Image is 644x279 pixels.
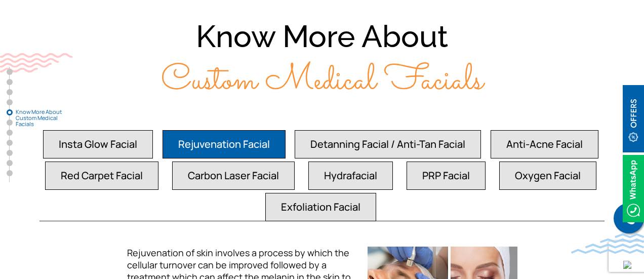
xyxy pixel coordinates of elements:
[43,130,153,158] button: Insta Glow Facial
[499,162,596,190] button: Oxygen Facial
[161,55,483,108] span: Custom Medical Facials
[163,130,286,158] button: Rejuvenation Facial
[623,155,644,222] img: Whatsappicon
[571,233,644,254] img: bluewave
[45,162,158,190] button: Red Carpet Facial
[491,130,598,158] button: Anti-Acne Facial
[623,261,631,269] img: up-blue-arrow.svg
[7,109,13,115] a: Know More About Custom Medical Facials
[265,193,376,221] button: Exfoliation Facial
[295,130,481,158] button: Detanning Facial / Anti-Tan Facial
[172,162,295,190] button: Carbon Laser Facial
[623,182,644,193] a: Whatsappicon
[308,162,393,190] button: Hydrafacial
[407,162,486,190] button: PRP Facial
[16,109,66,127] span: Know More About Custom Medical Facials
[623,85,644,152] img: offerBt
